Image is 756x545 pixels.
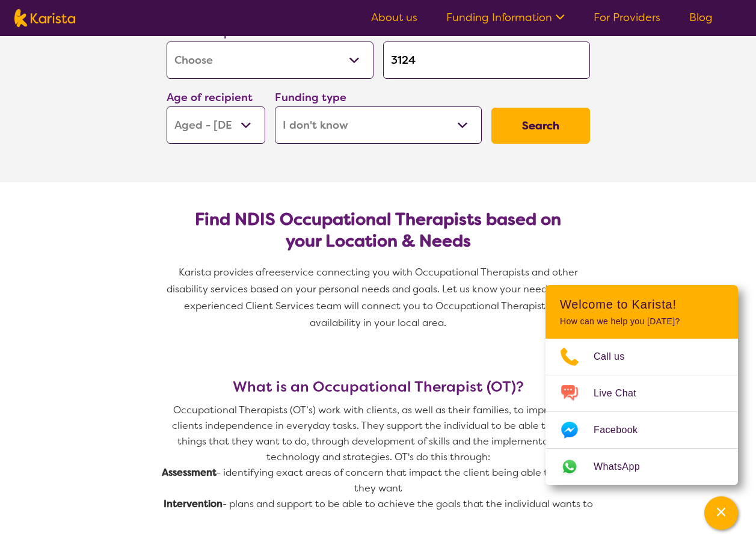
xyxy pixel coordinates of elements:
[275,90,346,105] label: Funding type
[689,10,713,25] a: Blog
[594,348,639,366] span: Call us
[704,496,738,530] button: Channel Menu
[545,449,738,485] a: Web link opens in a new tab.
[167,90,253,105] label: Age of recipient
[545,285,738,485] div: Channel Menu
[594,458,654,476] span: WhatsApp
[383,42,590,79] input: Type
[162,466,217,479] strong: Assessment
[14,9,75,27] img: Karista logo
[560,316,724,327] p: How can we help you [DATE]?
[162,402,595,465] p: Occupational Therapists (OT’s) work with clients, as well as their families, to improve the clien...
[560,297,724,312] h2: Welcome to Karista!
[167,266,592,329] span: service connecting you with Occupational Therapists and other disability services based on your p...
[545,339,738,485] ul: Choose channel
[491,108,590,144] button: Search
[594,421,652,439] span: Facebook
[371,10,417,25] a: About us
[176,209,580,252] h2: Find NDIS Occupational Therapists based on your Location & Needs
[594,10,660,25] a: For Providers
[262,266,281,279] span: free
[446,10,565,25] a: Funding Information
[179,266,262,279] span: Karista provides a
[162,496,595,512] p: - plans and support to be able to achieve the goals that the individual wants to
[162,378,595,395] h3: What is an Occupational Therapist (OT)?
[164,497,223,510] strong: Intervention
[594,384,651,402] span: Live Chat
[162,465,595,496] p: - identifying exact areas of concern that impact the client being able to do what they want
